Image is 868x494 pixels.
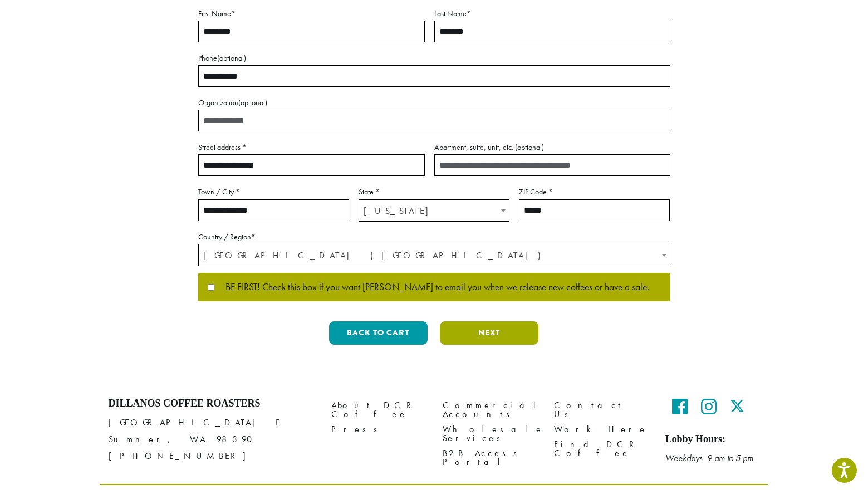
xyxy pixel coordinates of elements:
label: Apartment, suite, unit, etc. [434,140,670,154]
span: (optional) [515,142,544,152]
button: Back to cart [329,321,428,345]
h5: Lobby Hours: [665,433,760,446]
p: [GEOGRAPHIC_DATA] E Sumner, WA 98390 [PHONE_NUMBER] [109,414,315,464]
span: United States (US) [199,244,670,266]
span: (optional) [217,53,246,63]
span: State [359,199,509,222]
span: New York [359,200,509,222]
span: (optional) [238,97,267,107]
a: Work Here [554,422,649,437]
em: Weekdays 9 am to 5 pm [665,452,753,464]
span: BE FIRST! Check this box if you want [PERSON_NAME] to email you when we release new coffees or ha... [214,282,649,292]
label: State [359,185,509,199]
span: Country / Region [198,244,670,266]
button: Next [440,321,538,345]
label: ZIP Code [519,185,670,199]
label: Street address [198,140,425,154]
a: About DCR Coffee [331,398,426,422]
label: Last Name [434,7,670,21]
a: Press [331,422,426,437]
a: Wholesale Services [443,422,537,446]
a: Find DCR Coffee [554,437,649,461]
a: Contact Us [554,398,649,422]
a: B2B Access Portal [443,446,537,470]
h4: Dillanos Coffee Roasters [109,398,315,410]
label: Organization [198,96,670,110]
label: Town / City [198,185,349,199]
label: First Name [198,7,425,21]
input: BE FIRST! Check this box if you want [PERSON_NAME] to email you when we release new coffees or ha... [208,284,214,291]
a: Commercial Accounts [443,398,537,422]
